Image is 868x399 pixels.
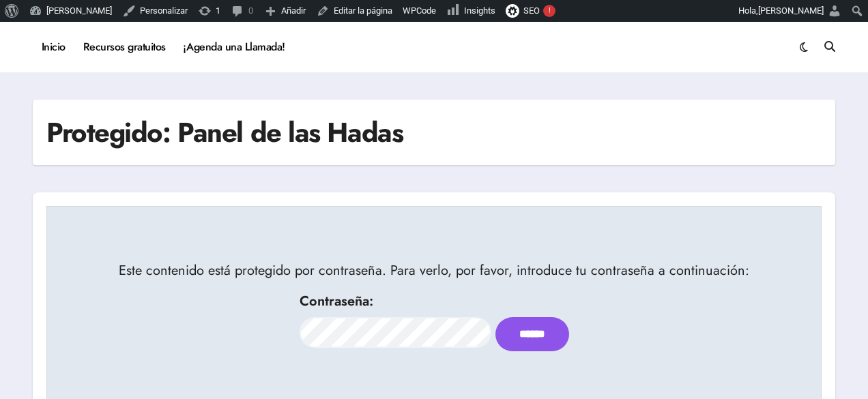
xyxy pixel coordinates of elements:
[300,291,491,361] label: Contraseña:
[543,5,555,17] div: !
[300,317,491,348] input: Contraseña:
[175,29,294,65] a: ¡Agenda una Llamada!
[80,261,788,281] p: Este contenido está protegido por contraseña. Para verlo, por favor, introduce tu contraseña a co...
[46,113,403,151] h1: Protegido: Panel de las Hadas
[758,5,824,16] span: [PERSON_NAME]
[33,29,74,65] a: Inicio
[523,5,540,16] span: SEO
[74,29,175,65] a: Recursos gratuitos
